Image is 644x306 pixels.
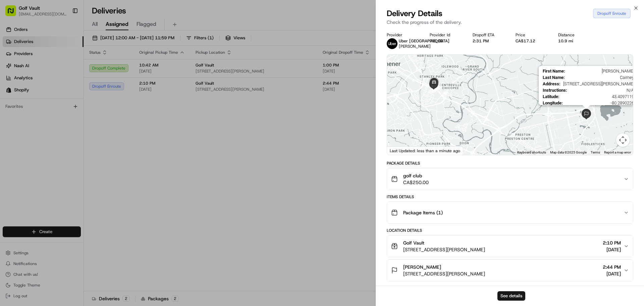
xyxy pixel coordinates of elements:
div: Location Details [387,228,633,233]
button: 7900D [430,38,443,44]
button: Package Items (1) [387,202,633,223]
span: Package Items ( 1 ) [403,209,443,216]
div: Provider [387,32,419,38]
div: 💻 [57,133,62,138]
div: CA$17.12 [516,38,548,44]
div: We're available if you need us! [30,71,92,76]
span: Knowledge Base [13,132,51,139]
span: Map data ©2025 Google [550,150,587,154]
div: 📗 [7,133,12,138]
button: Keyboard shortcuts [517,150,546,155]
p: Welcome 👋 [7,27,122,38]
p: Check the progress of the delivery. [387,19,633,26]
span: Address : [543,81,560,86]
img: 1736555255976-a54dd68f-1ca7-489b-9aae-adbdc363a1c4 [7,64,19,76]
img: 1736555255976-a54dd68f-1ca7-489b-9aae-adbdc363a1c4 [13,104,19,110]
div: Dropoff ETA [473,32,505,38]
span: N/A [570,88,634,93]
a: 💻API Documentation [54,129,110,141]
button: See all [104,86,122,94]
span: API Documentation [63,132,108,139]
span: Golf Vault [403,239,424,246]
div: Distance [558,32,590,38]
a: Open this area in Google Maps (opens a new window) [389,146,411,155]
span: [STREET_ADDRESS][PERSON_NAME] [403,246,485,253]
div: 2 [434,84,441,91]
span: Uber [GEOGRAPHIC_DATA] [399,38,449,44]
span: Cairney [568,75,634,80]
span: Longitude : [543,100,563,105]
a: Report a map error [604,150,631,154]
img: 1755196953914-cd9d9cba-b7f7-46ee-b6f5-75ff69acacf5 [14,64,26,76]
div: Past conversations [7,87,43,93]
button: Start new chat [114,66,122,74]
span: 2:10 PM [603,239,621,246]
a: Terms [591,150,600,154]
div: 2:31 PM [473,38,505,44]
span: First Name : [543,69,565,74]
span: [PERSON_NAME] [399,44,431,49]
span: Delivery Details [387,8,442,19]
span: [DATE] [59,104,73,110]
span: [PERSON_NAME] [568,69,634,74]
span: Last Name : [543,75,565,80]
a: Powered byPylon [47,148,81,154]
img: Nash [7,7,20,20]
span: CA$250.00 [403,179,429,186]
img: uber-new-logo.jpeg [387,38,397,49]
span: 43.4097119 [562,94,634,99]
img: Jandy Espique [7,98,17,108]
span: [DATE] [603,270,621,277]
span: -80.2890226 [566,100,634,105]
a: 📗Knowledge Base [4,129,54,141]
span: 2:44 PM [603,264,621,270]
span: Instructions : [543,88,567,93]
button: Golf Vault[STREET_ADDRESS][PERSON_NAME]2:10 PM[DATE] [387,235,633,257]
button: See details [497,291,525,301]
div: Package Details [387,161,633,166]
span: golf club [403,172,429,179]
button: Map camera controls [616,133,630,147]
span: [STREET_ADDRESS][PERSON_NAME] [563,81,634,86]
input: Clear [17,43,111,50]
div: 10.9 mi [558,38,590,44]
button: golf clubCA$250.00 [387,168,633,190]
div: Items Details [387,194,633,200]
button: [PERSON_NAME][STREET_ADDRESS][PERSON_NAME]2:44 PM[DATE] [387,260,633,281]
span: [PERSON_NAME] [21,104,54,110]
span: [PERSON_NAME] [403,264,441,270]
span: [DATE] [603,246,621,253]
span: • [56,104,58,110]
span: [STREET_ADDRESS][PERSON_NAME] [403,270,485,277]
img: Google [389,146,411,155]
div: 1 [441,89,448,97]
div: Price [516,32,548,38]
div: Start new chat [30,64,110,71]
div: Last Updated: less than a minute ago [387,146,463,155]
span: Latitude : [543,94,559,99]
span: Pylon [67,148,81,154]
div: Provider Id [430,32,462,38]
